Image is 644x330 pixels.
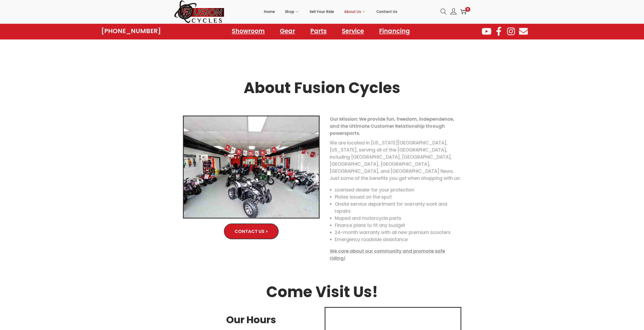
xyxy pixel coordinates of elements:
[460,9,466,15] a: 0
[309,5,334,18] span: Sell Your Ride
[183,315,320,325] h2: Our Hours
[101,28,161,35] a: [PHONE_NUMBER]
[225,0,437,23] nav: Primary navigation
[374,25,415,37] a: Financing
[344,0,366,23] a: About Us
[337,25,369,37] a: Service
[285,5,294,18] span: Shop
[330,140,461,181] span: We are located in [US_STATE][GEOGRAPHIC_DATA], [US_STATE], serving all of the [GEOGRAPHIC_DATA], ...
[227,25,270,37] a: Showroom
[309,0,334,23] a: Sell Your Ride
[264,5,275,18] span: Home
[376,0,397,23] a: Contact Us
[335,201,447,214] span: Onsite service department for warranty work and repairs
[180,284,464,299] h2: Come Visit Us!
[335,229,451,235] span: 24-month warranty with all new premium scooters
[335,222,405,228] span: Finance plans to fit any budget
[344,5,361,18] span: About Us
[335,236,408,243] span: Emergency roadside assistance
[180,80,464,95] h2: About Fusion Cycles
[335,187,414,193] span: Licensed dealer for your protection
[335,194,392,200] span: Plates issued on the spot
[376,5,397,18] span: Contact Us
[227,25,415,37] nav: Menu
[235,229,268,234] span: Contact Us >
[335,215,401,221] span: Moped and motorcycle parts
[330,248,445,261] u: We care about our community and promote safe riding!
[285,0,299,23] a: Shop
[275,25,300,37] a: Gear
[330,116,461,137] p: Our Mission: We provide fun, freedom, independence, and the Ultimate Customer Relationship throug...
[305,25,332,37] a: Parts
[264,0,275,23] a: Home
[224,224,279,239] a: Contact Us >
